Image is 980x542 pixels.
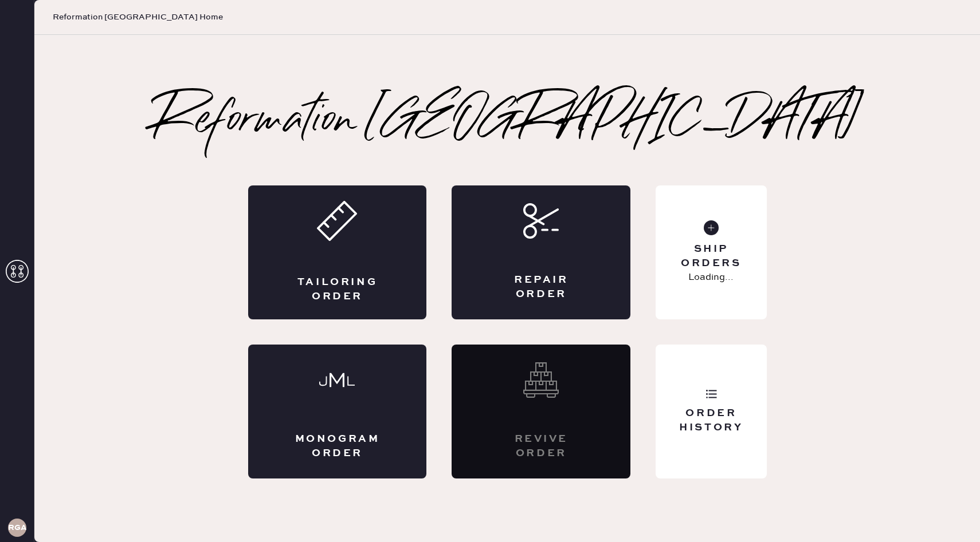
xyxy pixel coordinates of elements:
div: Repair Order [497,273,585,302]
h3: RGA [8,524,26,532]
span: Reformation [GEOGRAPHIC_DATA] Home [53,11,223,23]
div: Revive order [497,432,585,461]
div: Monogram Order [294,432,381,461]
div: Ship Orders [665,242,757,271]
h2: Reformation [GEOGRAPHIC_DATA] [153,98,862,144]
div: Interested? Contact us at care@hemster.co [452,345,630,478]
div: Order History [665,406,757,435]
div: Tailoring Order [294,275,381,304]
p: Loading... [688,271,734,284]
